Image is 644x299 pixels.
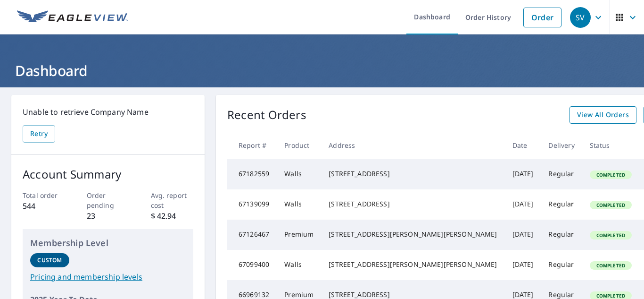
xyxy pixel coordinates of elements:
div: SV [570,7,591,28]
td: [DATE] [505,220,541,250]
td: Regular [541,159,582,189]
div: [STREET_ADDRESS] [329,199,497,209]
td: Walls [277,159,321,189]
p: 544 [23,200,66,212]
p: Account Summary [23,166,193,183]
td: Regular [541,220,582,250]
td: Premium [277,220,321,250]
td: Walls [277,189,321,220]
button: Retry [23,125,55,143]
div: [STREET_ADDRESS] [329,169,497,179]
th: Delivery [541,131,582,159]
td: Regular [541,250,582,280]
div: [STREET_ADDRESS][PERSON_NAME][PERSON_NAME] [329,260,497,269]
p: Order pending [87,190,130,210]
a: View All Orders [570,106,636,124]
td: Regular [541,189,582,220]
th: Date [505,131,541,159]
td: 67099400 [227,250,277,280]
td: 67139099 [227,189,277,220]
span: Completed [591,292,631,299]
span: Completed [591,232,631,239]
span: View All Orders [577,109,629,121]
td: Walls [277,250,321,280]
th: Address [321,131,504,159]
p: Total order [23,190,66,200]
th: Report # [227,131,277,159]
p: Recent Orders [227,106,306,124]
img: EV Logo [17,10,128,25]
div: [STREET_ADDRESS][PERSON_NAME][PERSON_NAME] [329,230,497,239]
th: Status [582,131,639,159]
h1: Dashboard [11,61,633,80]
p: $ 42.94 [151,210,194,222]
p: Avg. report cost [151,190,194,210]
p: Custom [37,256,62,265]
span: Completed [591,202,631,208]
p: 23 [87,210,130,222]
td: 67182559 [227,159,277,189]
a: Pricing and membership levels [30,271,186,282]
a: Order [523,8,561,27]
p: Membership Level [30,237,186,249]
span: Retry [30,128,48,140]
span: Completed [591,262,631,269]
td: 67126467 [227,220,277,250]
p: Unable to retrieve Company Name [23,106,193,118]
td: [DATE] [505,250,541,280]
td: [DATE] [505,159,541,189]
span: Completed [591,171,631,178]
th: Product [277,131,321,159]
td: [DATE] [505,189,541,220]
